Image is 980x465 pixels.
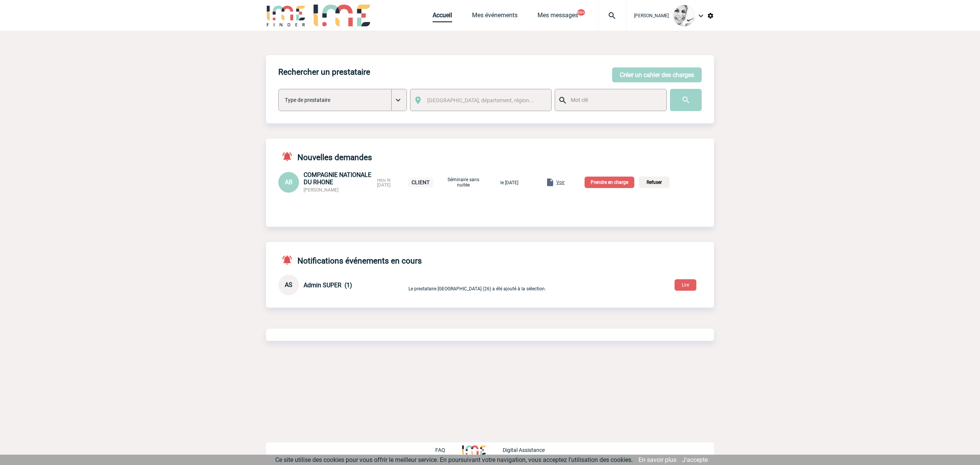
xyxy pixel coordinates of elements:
[278,151,372,162] h4: Nouvelles demandes
[556,180,565,185] span: Voir
[639,456,676,463] a: En savoir plus
[682,456,708,463] a: J'accepte
[408,177,433,187] p: CLIENT
[585,177,634,188] p: Prendre en charge
[281,151,297,162] img: notifications-active-24-px-r.png
[668,281,702,288] a: Lire
[278,275,407,295] div: Conversation privée : Client - Agence
[435,447,445,453] p: FAQ
[503,447,545,453] p: Digital Assistance
[670,89,702,111] input: Submit
[266,5,306,26] img: IME-Finder
[500,180,518,185] span: le [DATE]
[673,5,695,26] img: 103013-0.jpeg
[527,178,566,185] a: Voir
[577,9,585,16] button: 99+
[281,254,297,265] img: notifications-active-24-px-r.png
[569,95,660,105] input: Mot clé
[675,279,696,291] button: Lire
[634,13,669,18] span: [PERSON_NAME]
[537,11,578,22] a: Mes messages
[444,177,482,188] p: Séminaire sans nuitée
[433,11,452,22] a: Accueil
[278,281,588,288] a: AS Admin SUPER (1) Le prestataire [GEOGRAPHIC_DATA] (26) a été ajouté à la sélection.
[639,177,670,188] p: Refuser
[408,279,588,291] p: Le prestataire [GEOGRAPHIC_DATA] (26) a été ajouté à la sélection.
[435,446,462,453] a: FAQ
[377,177,390,188] span: reçu le [DATE]
[462,445,486,455] img: http://www.idealmeetingsevents.fr/
[472,11,518,22] a: Mes événements
[278,254,422,265] h4: Notifications événements en cours
[278,67,370,77] h4: Rechercher un prestataire
[304,282,352,289] span: Admin SUPER (1)
[285,281,292,288] span: AS
[427,97,534,103] span: [GEOGRAPHIC_DATA], département, région...
[304,187,338,193] span: [PERSON_NAME]
[275,456,633,463] span: Ce site utilise des cookies pour vous offrir le meilleur service. En poursuivant votre navigation...
[304,171,371,186] span: COMPAGNIE NATIONALE DU RHONE
[546,178,555,187] img: folder.png
[285,178,292,186] span: AB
